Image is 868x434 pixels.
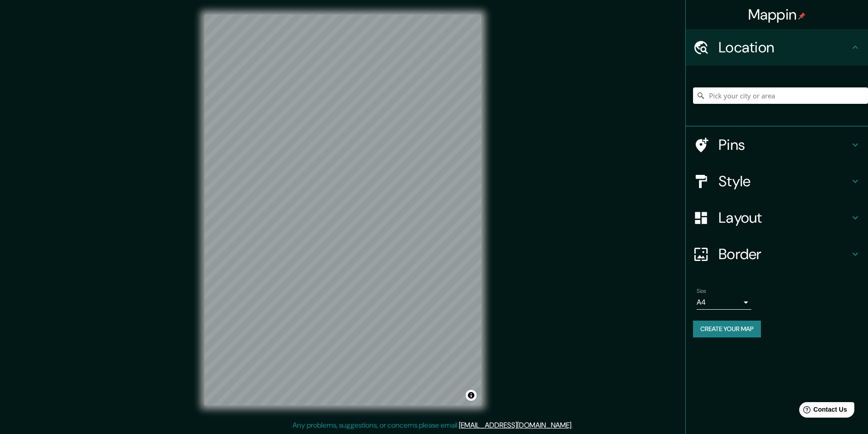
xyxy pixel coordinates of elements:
h4: Mappin [748,5,806,24]
iframe: Help widget launcher [787,398,858,424]
div: Location [686,29,868,66]
h4: Location [719,38,850,56]
button: Create your map [693,321,761,337]
div: Style [686,163,868,199]
div: . [574,420,576,431]
button: Toggle attribution [466,390,477,401]
div: Layout [686,199,868,236]
div: A4 [697,295,751,310]
div: Pins [686,127,868,163]
canvas: Map [205,15,481,405]
h4: Border [719,245,850,263]
p: Any problems, suggestions, or concerns please email . [293,420,573,431]
label: Size [697,287,706,295]
img: pin-icon.png [798,12,806,20]
a: [EMAIL_ADDRESS][DOMAIN_NAME] [459,420,571,430]
h4: Pins [719,136,850,154]
h4: Layout [719,209,850,227]
input: Pick your city or area [693,87,868,104]
div: Border [686,236,868,272]
div: . [573,420,574,431]
h4: Style [719,172,850,190]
